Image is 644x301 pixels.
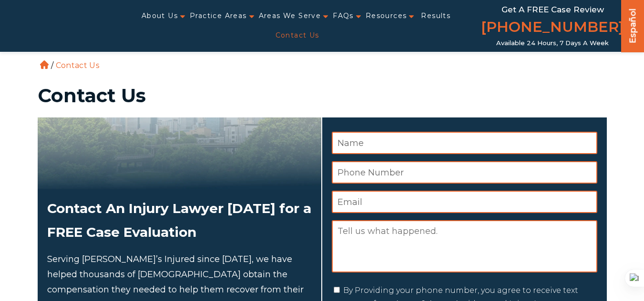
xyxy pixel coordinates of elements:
[142,6,178,26] a: About Us
[38,86,607,105] h1: Contact Us
[332,191,597,213] input: Email
[332,161,597,184] input: Phone Number
[259,6,321,26] a: Areas We Serve
[332,132,597,154] input: Name
[421,6,450,26] a: Results
[40,60,49,69] a: Home
[333,6,354,26] a: FAQs
[481,17,624,39] a: [PHONE_NUMBER]
[47,196,312,244] h2: Contact An Injury Lawyer [DATE] for a FREE Case Evaluation
[501,5,604,14] span: Get a FREE Case Review
[6,18,111,34] img: Auger & Auger Accident and Injury Lawyers Logo
[496,39,609,47] span: Available 24 Hours, 7 Days a Week
[53,61,102,70] li: Contact Us
[190,6,247,26] a: Practice Areas
[276,26,319,45] a: Contact Us
[38,117,321,189] img: Attorneys
[366,6,407,26] a: Resources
